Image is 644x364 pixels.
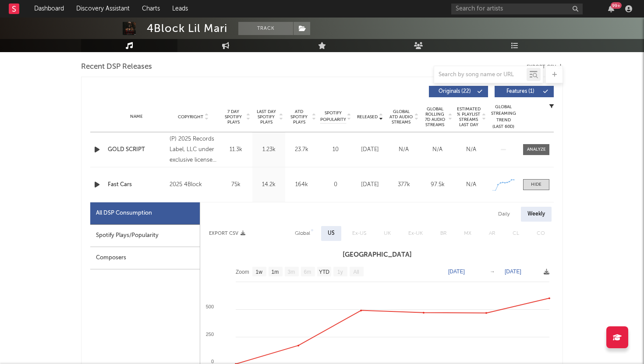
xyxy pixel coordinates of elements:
span: Estimated % Playlist Streams Last Day [456,106,481,127]
button: Track [238,22,293,35]
span: ATD Spotify Plays [287,109,311,125]
div: Composers [90,247,200,269]
text: Zoom [236,269,249,275]
a: GOLD SCRIPT [108,145,165,154]
div: All DSP Consumption [90,202,200,225]
input: Search by song name or URL [434,71,527,78]
text: All [353,269,359,275]
div: US [328,228,335,239]
text: 500 [206,304,214,309]
div: 11.3k [222,145,250,154]
div: 0 [320,180,351,189]
div: 10 [320,145,351,154]
div: 75k [222,180,250,189]
div: Name [108,113,165,120]
text: [DATE] [505,269,521,275]
div: N/A [389,145,418,154]
div: Weekly [521,207,552,222]
div: N/A [423,145,452,154]
text: 1m [272,269,279,275]
button: Export CSV [209,231,245,236]
div: Global [295,228,310,239]
span: 7 Day Spotify Plays [222,109,245,125]
button: 99+ [608,5,614,12]
span: Originals ( 22 ) [435,89,475,94]
div: N/A [456,145,486,154]
input: Search for artists [451,4,583,14]
span: Last Day Spotify Plays [255,109,278,125]
span: Global ATD Audio Streams [389,109,413,125]
span: Released [357,114,378,120]
text: 1w [256,269,263,275]
span: Spotify Popularity [320,110,346,123]
button: Features(1) [495,86,554,97]
div: Global Streaming Trend (Last 60D) [490,104,517,130]
button: Export CSV [527,64,563,70]
div: 4Block Lil Mari [147,22,227,35]
div: (P) 2025 Records Label, LLC under exclusive license from [PERSON_NAME] [170,134,217,166]
text: → [490,269,495,275]
div: 23.7k [287,145,316,154]
a: Fast Cars [108,180,165,189]
text: 3m [288,269,295,275]
div: Spotify Plays/Popularity [90,225,200,247]
div: Daily [492,207,517,222]
span: Recent DSP Releases [81,62,152,72]
div: 1.23k [255,145,283,154]
div: 164k [287,180,316,189]
text: YTD [319,269,329,275]
text: 0 [211,359,214,364]
div: All DSP Consumption [96,208,152,219]
span: Global Rolling 7D Audio Streams [423,106,447,127]
div: 377k [389,180,418,189]
div: N/A [456,180,486,189]
text: 1y [337,269,343,275]
div: 97.5k [423,180,452,189]
h3: [GEOGRAPHIC_DATA] [200,250,554,260]
div: 2025 4Block [170,180,217,190]
div: 99 + [611,2,622,9]
button: Originals(22) [429,86,488,97]
text: 6m [304,269,311,275]
div: [DATE] [355,145,385,154]
text: 250 [206,332,214,337]
span: Features ( 1 ) [500,89,541,94]
div: 14.2k [255,180,283,189]
div: [DATE] [355,180,385,189]
span: Copyright [178,114,203,120]
text: [DATE] [448,269,465,275]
